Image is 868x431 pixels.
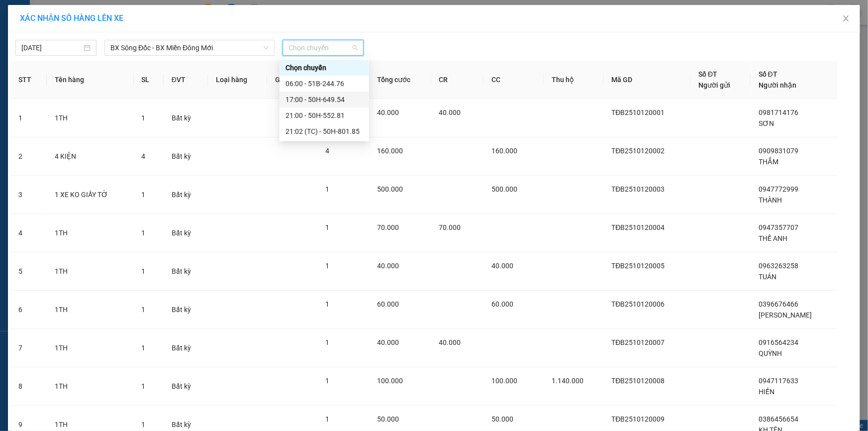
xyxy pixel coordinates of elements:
th: Ghi chú [267,61,317,99]
div: Trạm Đá Bạc [8,8,58,32]
span: 0916564234 [759,338,798,346]
td: Bất kỳ [164,252,208,291]
div: 06:00 - 51B-244.76 [286,78,363,89]
span: 70.000 [439,223,461,231]
div: 0971254941 [65,44,166,58]
span: 0963263258 [759,262,798,270]
span: 1 [325,262,329,270]
span: CC : [63,67,77,77]
td: 6 [10,291,47,329]
span: TĐB2510120009 [612,415,665,423]
input: 12/10/2025 [21,42,82,53]
span: 40.000 [439,108,461,116]
div: 21:00 - 50H-552.81 [286,110,363,121]
span: 500.000 [377,185,403,193]
span: 1 [142,382,146,390]
span: 1 [325,338,329,346]
td: 1TH [47,291,134,329]
td: 1TH [47,99,134,137]
span: Người gửi [698,81,730,89]
span: 0909831079 [759,147,798,155]
th: Tên hàng [47,61,134,99]
span: 4 [325,147,329,155]
div: 17:00 - 50H-649.54 [286,94,363,105]
span: 1.140.000 [552,377,583,385]
span: 1 [325,185,329,193]
td: 8 [10,367,47,406]
span: 1 [142,306,146,314]
span: close [842,14,850,22]
span: 1 [142,191,146,199]
td: 2 [10,137,47,176]
th: Loại hàng [208,61,267,99]
span: QUỲNH [759,349,782,357]
span: 0947117633 [759,377,798,385]
span: 100.000 [377,377,403,385]
span: 1 [142,114,146,122]
div: KH TÊN [65,32,166,44]
span: 0386456654 [759,415,798,423]
td: 3 [10,176,47,214]
span: 100.000 [491,377,517,385]
span: TĐB2510120006 [612,300,665,308]
span: 1 [325,377,329,385]
td: 1 XE KO GIẤY TỜ [47,176,134,214]
span: 160.000 [491,147,517,155]
span: 60.000 [491,300,513,308]
span: TĐB2510120005 [612,262,665,270]
td: 1TH [47,214,134,252]
td: 7 [10,329,47,367]
span: 4 [142,152,146,160]
div: Chọn chuyến [280,60,369,76]
span: Nhận: [65,9,89,20]
th: SL [134,61,164,99]
span: 40.000 [377,108,399,116]
th: Tổng cước [369,61,431,99]
span: THẮM [759,158,778,166]
div: 21:02 (TC) - 50H-801.85 [286,126,363,137]
td: Bất kỳ [164,137,208,176]
span: 70.000 [377,223,399,231]
span: 1 [142,267,146,275]
span: 40.000 [491,262,513,270]
td: Bất kỳ [164,329,208,367]
td: 1 [10,99,47,137]
span: Người nhận [759,81,796,89]
button: Close [832,5,860,33]
span: Gửi: [8,9,24,20]
div: 40.000 [63,64,167,78]
th: ĐVT [164,61,208,99]
td: 1TH [47,252,134,291]
span: 1 [325,300,329,308]
span: 50.000 [491,415,513,423]
span: 1 [325,415,329,423]
span: Số ĐT [759,70,777,78]
span: 0947357707 [759,223,798,231]
span: down [263,45,269,51]
span: 1 [142,344,146,352]
th: Thu hộ [544,61,604,99]
th: CC [483,61,544,99]
span: SƠN [759,119,774,127]
td: Bất kỳ [164,214,208,252]
span: 40.000 [377,338,399,346]
td: Bất kỳ [164,291,208,329]
span: 160.000 [377,147,403,155]
span: TĐB2510120003 [612,185,665,193]
span: 40.000 [439,338,461,346]
span: 50.000 [377,415,399,423]
span: 0947772999 [759,185,798,193]
span: 1 [142,421,146,429]
td: 4 [10,214,47,252]
td: 4 KIỆN [47,137,134,176]
span: TĐB2510120001 [612,108,665,116]
th: CR [431,61,484,99]
span: TUÁN [759,273,776,281]
span: THÀNH [759,196,782,204]
td: 1TH [47,367,134,406]
span: TĐB2510120007 [612,338,665,346]
span: THẾ ANH [759,234,787,242]
span: 1 [325,223,329,231]
span: HIỀN [759,388,774,396]
span: 1 [142,229,146,237]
